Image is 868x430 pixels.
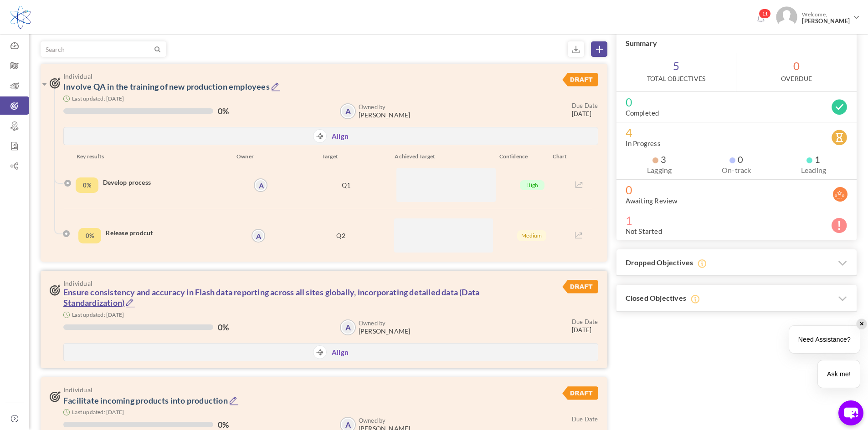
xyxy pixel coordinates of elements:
div: Confidence [493,152,548,161]
label: Not Started [626,227,662,236]
a: A [252,230,264,242]
label: 0% [218,420,229,429]
span: Individual [63,73,521,80]
span: Individual [63,280,521,287]
a: A [341,320,355,334]
label: 0% [218,323,229,332]
small: Due Date [572,102,598,109]
a: Edit Objective [229,395,239,407]
span: 0 [626,185,847,194]
small: [DATE] [572,318,598,334]
span: Individual [63,386,521,393]
span: [PERSON_NAME] [802,18,850,25]
p: Q2 [287,231,385,240]
a: Align [332,132,349,142]
a: Align [332,348,349,358]
span: 0 [626,97,847,106]
span: High [520,180,544,190]
div: Achieved Target [381,152,492,161]
img: DraftStatus.svg [562,73,598,86]
h3: Summary [616,32,857,53]
span: 5 [616,53,736,91]
div: Ask me! [818,360,860,388]
span: 0 [729,155,743,164]
small: Due Date [572,318,598,325]
span: [PERSON_NAME] [359,111,411,119]
div: Key results [70,152,231,161]
label: OverDue [781,74,812,83]
small: Export [568,41,584,57]
div: ✕ [857,319,867,329]
span: 1 [806,155,820,164]
a: Involve QA in the training of new production employees [63,81,270,91]
label: Awaiting Review [626,196,678,205]
input: Search [41,42,153,56]
a: Facilitate incoming products into production [63,395,228,405]
span: 11 [759,9,771,19]
img: DraftStatus.svg [562,386,598,400]
a: Edit Objective [271,81,281,93]
div: Owner [231,152,270,161]
span: 1 [626,216,847,225]
img: Photo [776,6,797,28]
img: DraftStatus.svg [562,280,598,293]
div: Completed Percentage [78,228,101,243]
span: 0 [736,53,857,91]
label: Lagging [626,166,693,175]
label: Completed [626,108,659,117]
span: 4 [626,128,847,137]
div: Target [270,152,381,161]
label: Total Objectives [647,74,705,83]
b: Owned by [359,103,386,111]
a: Ensure consistency and accuracy in Flash data reporting across all sites globally, incorporating ... [63,287,479,308]
a: Notifications [753,12,768,26]
label: In Progress [626,139,661,148]
b: Owned by [359,417,386,424]
label: 0% [218,106,229,116]
div: Need Assistance? [789,326,860,353]
a: A [255,179,267,191]
a: Edit Objective [126,298,135,309]
label: Leading [780,166,847,175]
a: Create Objective [591,41,607,57]
img: Logo [10,6,31,29]
h3: Dropped Objectives [616,249,857,276]
span: Welcome, [797,6,852,29]
span: Medium [517,230,546,241]
label: On-track [703,166,770,175]
span: 3 [652,155,666,164]
h3: Closed Objectives [616,285,857,312]
small: Last updated: [DATE] [72,95,124,102]
span: [PERSON_NAME] [359,328,411,335]
div: Completed Percentage [76,177,98,193]
small: Last updated: [DATE] [72,409,124,415]
h4: Develop process [103,178,252,187]
b: Owned by [359,319,386,327]
p: Q1 [292,181,391,189]
a: A [341,104,355,118]
small: Last updated: [DATE] [72,311,124,318]
div: Chart [548,152,593,161]
h4: Release prodcut [106,228,251,238]
small: Due Date [572,415,598,423]
button: chat-button [838,400,863,425]
a: Photo Welcome,[PERSON_NAME] [772,3,863,30]
small: [DATE] [572,101,598,118]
